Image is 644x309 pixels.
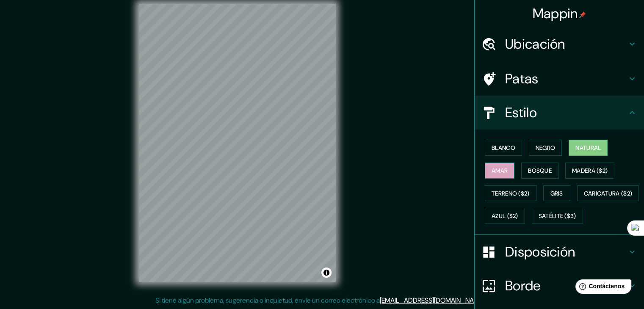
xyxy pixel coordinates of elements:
[577,185,639,201] button: Caricatura ($2)
[543,185,570,201] button: Gris
[536,144,556,152] font: Negro
[475,235,644,269] div: Disposición
[575,144,601,152] font: Natural
[528,167,552,174] font: Bosque
[584,190,633,197] font: Caricatura ($2)
[569,140,608,156] button: Natural
[572,167,608,174] font: Madera ($2)
[579,11,586,18] img: pin-icon.png
[532,208,583,224] button: Satélite ($3)
[485,208,525,224] button: Azul ($2)
[529,140,562,156] button: Negro
[505,70,539,88] font: Patas
[485,140,522,156] button: Blanco
[485,185,536,201] button: Terreno ($2)
[505,35,565,53] font: Ubicación
[550,190,563,197] font: Gris
[492,167,508,174] font: Amar
[505,243,575,261] font: Disposición
[475,62,644,96] div: Patas
[565,163,614,179] button: Madera ($2)
[505,104,537,121] font: Estilo
[533,5,578,22] font: Mappin
[475,96,644,130] div: Estilo
[569,276,635,300] iframe: Lanzador de widgets de ayuda
[155,296,380,305] font: Si tiene algún problema, sugerencia o inquietud, envíe un correo electrónico a
[492,144,515,152] font: Blanco
[539,212,576,220] font: Satélite ($3)
[321,268,332,278] button: Activar o desactivar atribución
[505,277,541,295] font: Borde
[139,4,336,282] canvas: Mapa
[380,296,484,305] a: [EMAIL_ADDRESS][DOMAIN_NAME]
[492,212,518,220] font: Azul ($2)
[521,163,558,179] button: Bosque
[492,190,530,197] font: Terreno ($2)
[485,163,514,179] button: Amar
[475,27,644,61] div: Ubicación
[475,269,644,303] div: Borde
